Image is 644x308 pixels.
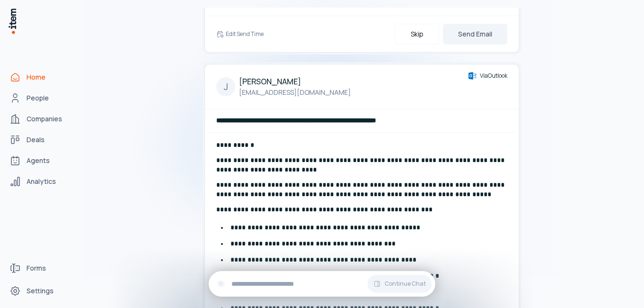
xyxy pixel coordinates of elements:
button: Skip [395,24,439,45]
a: Settings [6,281,78,300]
span: Forms [27,263,46,273]
a: Agents [6,151,78,170]
a: Home [6,68,78,87]
img: outlook [469,72,476,80]
a: Analytics [6,172,78,191]
p: [EMAIL_ADDRESS][DOMAIN_NAME] [239,87,351,98]
a: Forms [6,259,78,278]
a: People [6,89,78,108]
h6: Edit Send Time [226,30,264,38]
span: Deals [27,135,45,145]
h4: [PERSON_NAME] [239,76,351,87]
a: Deals [6,130,78,149]
span: People [27,93,49,103]
span: Home [27,72,46,82]
button: Send Email [443,24,507,45]
a: Companies [6,109,78,128]
span: Settings [27,286,54,296]
span: Agents [27,156,50,165]
span: Via Outlook [480,72,507,80]
div: Continue Chat [209,271,435,297]
span: Companies [27,114,62,124]
img: Item Brain Logo [8,8,17,35]
div: J [216,77,235,96]
button: Continue Chat [368,275,432,293]
span: Continue Chat [385,280,426,288]
span: Analytics [27,177,56,186]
